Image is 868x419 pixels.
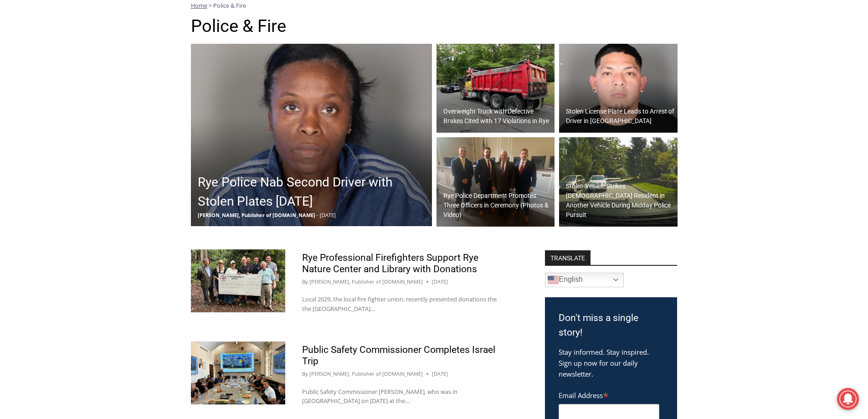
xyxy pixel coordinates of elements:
time: [DATE] [432,278,448,286]
a: Overweight Truck with Defective Brakes Cited with 17 Violations in Rye [437,44,555,133]
img: (PHOTO: Rye PD dashcam photo shows the stolen Acura RDX that passed a Rye Police Department patro... [559,137,678,227]
h2: Rye Police Department Promotes Three Officers in Ceremony (Photos & Video) [443,191,553,220]
img: (PHOTO: Detective Alex Whalen, Detective Robert Jones, Public Safety Commissioner Mike Kopy and S... [437,137,555,227]
time: [DATE] [432,370,448,378]
img: (PHOTO: On Wednesday, September 24, 2025, the Rye PD issued 17 violations for a construction truc... [437,44,555,133]
a: Home [191,1,207,10]
p: Stay informed. Stay inspired. Sign up now for our daily newsletter. [559,347,663,379]
h2: Stolen License Plate Leads to Arrest of Driver in [GEOGRAPHIC_DATA] [566,107,675,126]
h2: Stolen Vehicle Strikes [DEMOGRAPHIC_DATA] Resident in Another Vehicle During Midday Police Pursuit [566,181,675,220]
span: > [209,1,212,10]
h1: Police & Fire [191,16,678,37]
h2: Rye Police Nab Second Driver with Stolen Plates [DATE] [198,173,430,211]
span: By [302,278,308,286]
span: [PERSON_NAME], Publisher of [DOMAIN_NAME] [198,212,315,218]
a: Rye Police Department Promotes Three Officers in Ceremony (Photos & Video) [437,137,555,227]
strong: TRANSLATE [545,250,591,265]
span: Police & Fire [213,1,246,10]
a: Rye Professional Firefighters Support Rye Nature Center and Library with Donations [302,252,478,274]
a: English [545,273,624,287]
h2: Overweight Truck with Defective Brakes Cited with 17 Violations in Rye [443,107,553,126]
img: (PHOTO: On September 26, 2025, the Rye Police Department arrested Nicole Walker of the Bronx for ... [191,44,432,226]
span: [DATE] [320,212,336,218]
p: Local 2029, the local fire fighter union, recently presented donations the the [GEOGRAPHIC_DATA]… [302,295,504,314]
span: By [302,370,308,378]
a: Stolen Vehicle Strikes [DEMOGRAPHIC_DATA] Resident in Another Vehicle During Midday Police Pursuit [559,137,678,227]
label: Email Address [559,386,659,403]
a: Public Safety Commissioner Completes Israel Trip [302,344,495,367]
img: (PHOTO: On September 25, 2025, Rye PD arrested Oscar Magallanes of College Point, New York for cr... [559,44,678,133]
span: - [317,212,318,218]
img: (PHOTO: On Saturday, September 6, 2025, Local 2029 presented the Rye Nature Center with $25,000 t... [191,249,285,312]
img: (PHOTO: Public Safety Commissioner Michael Kopy (left side, leaning on table) was part of a deleg... [191,341,285,404]
img: en [548,274,559,285]
a: Stolen License Plate Leads to Arrest of Driver in [GEOGRAPHIC_DATA] [559,44,678,133]
nav: Breadcrumbs [191,1,678,10]
a: [PERSON_NAME], Publisher of [DOMAIN_NAME] [309,370,423,377]
h3: Don't miss a single story! [559,311,663,340]
a: Rye Police Nab Second Driver with Stolen Plates [DATE] [PERSON_NAME], Publisher of [DOMAIN_NAME] ... [191,44,432,226]
a: [PERSON_NAME], Publisher of [DOMAIN_NAME] [309,278,423,285]
p: Public Safety Commissioner [PERSON_NAME], who was in [GEOGRAPHIC_DATA] on [DATE] at the… [302,387,504,406]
